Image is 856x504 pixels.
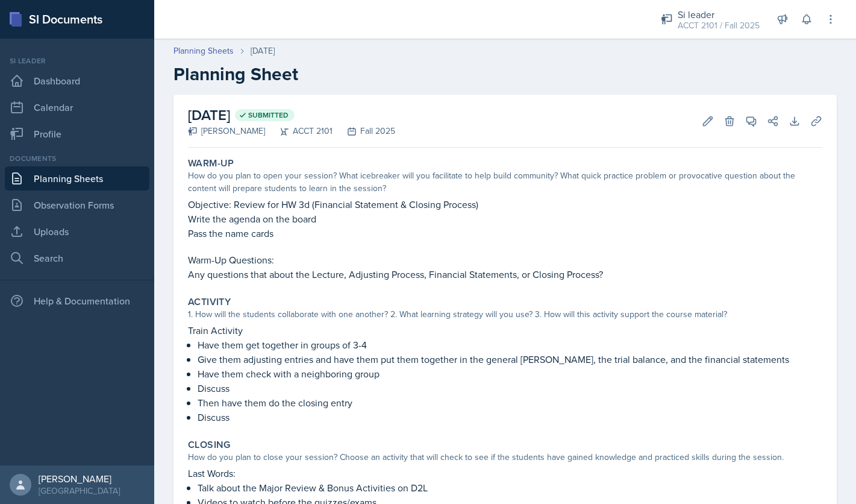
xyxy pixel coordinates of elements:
[188,308,822,321] div: 1. How will the students collaborate with one another? 2. What learning strategy will you use? 3....
[5,193,149,217] a: Observation Forms
[678,7,760,22] div: Si leader
[5,122,149,146] a: Profile
[198,381,822,395] p: Discuss
[198,410,822,424] p: Discuss
[188,323,822,338] p: Train Activity
[188,296,231,308] label: Activity
[5,289,149,313] div: Help & Documentation
[5,153,149,164] div: Documents
[188,125,265,137] div: [PERSON_NAME]
[188,466,822,480] p: Last Words:
[188,439,231,451] label: Closing
[5,166,149,191] a: Planning Sheets
[251,45,275,57] div: [DATE]
[248,110,289,120] span: Submitted
[39,485,120,497] div: [GEOGRAPHIC_DATA]
[188,267,822,282] p: Any questions that about the Lecture, Adjusting Process, Financial Statements, or Closing Process?
[5,55,149,66] div: Si leader
[188,169,822,195] div: How do you plan to open your session? What icebreaker will you facilitate to help build community...
[198,352,822,367] p: Give them adjusting entries and have them put them together in the general [PERSON_NAME], the tri...
[198,480,822,495] p: Talk about the Major Review & Bonus Activities on D2L
[188,451,822,464] div: How do you plan to close your session? Choose an activity that will check to see if the students ...
[265,125,333,137] div: ACCT 2101
[678,19,760,32] div: ACCT 2101 / Fall 2025
[188,253,822,267] p: Warm-Up Questions:
[5,95,149,119] a: Calendar
[198,338,822,352] p: Have them get together in groups of 3-4
[173,45,234,57] a: Planning Sheets
[198,395,822,410] p: Then have them do the closing entry
[173,63,837,85] h2: Planning Sheet
[188,104,395,126] h2: [DATE]
[188,226,822,241] p: Pass the name cards
[5,69,149,93] a: Dashboard
[198,367,822,381] p: Have them check with a neighboring group
[5,219,149,244] a: Uploads
[188,212,822,226] p: Write the agenda on the board
[188,157,234,169] label: Warm-Up
[39,473,120,485] div: [PERSON_NAME]
[5,246,149,270] a: Search
[333,125,395,137] div: Fall 2025
[188,197,822,212] p: Objective: Review for HW 3d (Financial Statement & Closing Process)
